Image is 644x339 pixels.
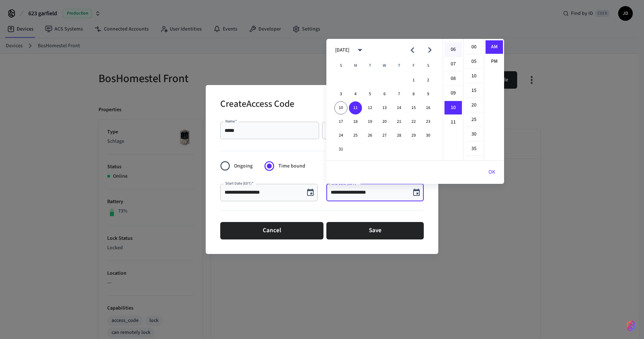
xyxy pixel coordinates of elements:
li: 0 minutes [465,40,483,54]
button: OK [480,164,504,181]
li: 9 hours [444,86,462,100]
button: 17 [334,115,347,128]
label: Name [225,118,237,124]
button: 28 [393,129,406,142]
span: Ongoing [234,162,253,170]
span: Monday [349,58,362,73]
label: End Date (EDT) [331,181,358,186]
ul: Select minutes [463,39,484,160]
button: 7 [393,88,406,101]
button: Previous month [404,41,421,58]
button: 9 [422,88,435,101]
button: 16 [422,101,435,114]
img: SeamLogoGradient.69752ec5.svg [627,320,635,332]
button: 6 [378,88,391,101]
li: 6 hours [444,43,462,57]
button: 14 [393,101,406,114]
ul: Select meridiem [484,39,504,160]
button: 5 [363,88,377,101]
button: Choose date, selected date is Aug 10, 2025 [303,185,318,200]
label: Start Date (EDT) [225,181,253,186]
span: Time bound [278,162,305,170]
button: 8 [407,88,420,101]
h2: Create Access Code [220,94,294,116]
li: 10 hours [444,101,462,115]
ul: Select hours [443,39,463,160]
span: Tuesday [363,58,377,73]
button: 19 [363,115,377,128]
li: 40 minutes [465,157,483,170]
li: PM [486,55,503,68]
button: 21 [393,115,406,128]
button: 31 [334,143,347,156]
button: 26 [363,129,377,142]
button: Cancel [220,222,323,239]
button: 30 [422,129,435,142]
button: 18 [349,115,362,128]
li: 30 minutes [465,128,483,141]
button: Next month [421,41,438,58]
li: 8 hours [444,72,462,86]
button: 25 [349,129,362,142]
li: AM [486,40,503,54]
button: 13 [378,101,391,114]
span: Thursday [393,58,406,73]
li: 35 minutes [465,142,483,156]
span: Sunday [334,58,347,73]
button: Save [326,222,424,239]
span: Wednesday [378,58,391,73]
button: 20 [378,115,391,128]
span: Friday [407,58,420,73]
li: 20 minutes [465,98,483,112]
button: 27 [378,129,391,142]
li: 7 hours [444,57,462,71]
button: 22 [407,115,420,128]
button: 10 [334,101,347,114]
button: 12 [363,101,377,114]
button: 15 [407,101,420,114]
li: 11 hours [444,116,462,129]
button: 11 [349,101,362,114]
li: 15 minutes [465,84,483,98]
button: Choose date, selected date is Aug 11, 2025 [409,185,424,200]
span: Saturday [422,58,435,73]
button: 29 [407,129,420,142]
li: 5 minutes [465,55,483,69]
button: 24 [334,129,347,142]
div: [DATE] [335,47,349,54]
li: 25 minutes [465,113,483,127]
button: 4 [349,88,362,101]
button: 1 [407,74,420,87]
button: 23 [422,115,435,128]
button: 2 [422,74,435,87]
button: calendar view is open, switch to year view [351,41,369,58]
li: 10 minutes [465,69,483,83]
button: 3 [334,88,347,101]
